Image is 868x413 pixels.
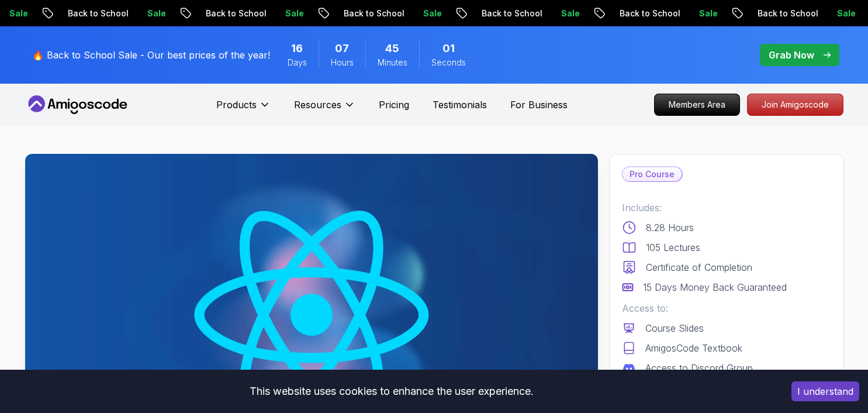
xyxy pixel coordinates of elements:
p: Sale [590,8,628,19]
p: Sale [452,8,490,19]
p: Access to Discord Group [645,361,753,375]
p: Sale [39,8,76,19]
p: Products [216,98,257,112]
span: 16 Days [291,40,303,57]
p: Course Slides [645,321,704,335]
div: This website uses cookies to enhance the user experience. [9,378,774,404]
span: Days [288,57,307,68]
p: Sale [728,8,766,19]
button: Accept cookies [791,381,859,401]
span: Hours [331,57,354,68]
a: Join Amigoscode [747,94,843,116]
p: Back to School [373,8,452,19]
span: Seconds [431,57,466,68]
p: Back to School [97,8,177,19]
p: 🔥 Back to School Sale - Our best prices of the year! [32,48,270,62]
p: AmigosCode Textbook [645,341,742,355]
p: Pro Course [623,167,682,181]
a: For Business [510,98,568,112]
p: 15 Days Money Back Guaranteed [643,280,787,294]
button: Products [216,98,271,121]
span: Minutes [378,57,407,68]
a: Testimonials [433,98,487,112]
p: Sale [314,8,352,19]
p: Join Amigoscode [748,94,843,115]
p: Certificate of Completion [646,260,752,274]
p: Includes: [622,201,831,215]
span: 7 Hours [335,40,349,57]
a: Pricing [379,98,409,112]
p: Back to School [787,8,866,19]
p: Back to School [511,8,590,19]
p: Members Area [655,94,739,115]
p: Back to School [649,8,728,19]
p: Back to School [235,8,314,19]
p: 8.28 Hours [646,221,694,235]
p: Access to: [622,301,831,315]
p: Resources [294,98,341,112]
span: 1 Seconds [442,40,455,57]
a: Members Area [654,94,740,116]
p: Grab Now [769,48,814,62]
span: 45 Minutes [385,40,399,57]
p: Sale [177,8,214,19]
button: Resources [294,98,355,121]
p: 105 Lectures [646,240,700,254]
